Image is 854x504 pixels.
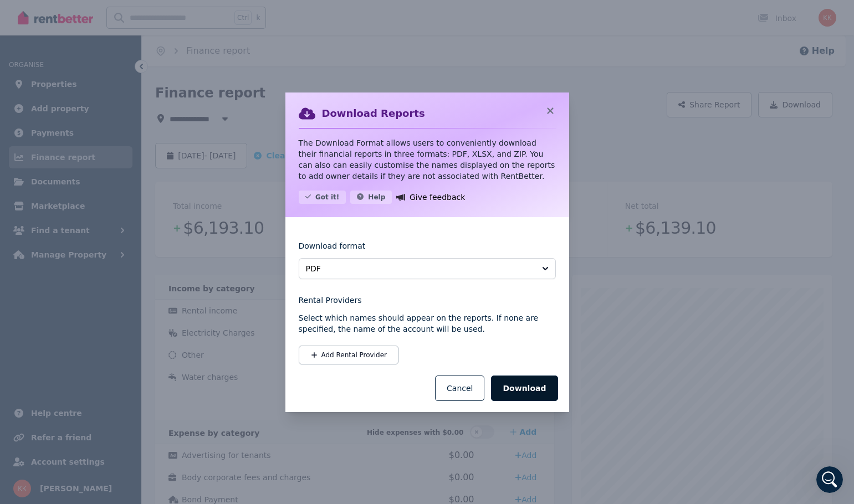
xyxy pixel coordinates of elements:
button: Add Rental Provider [299,346,398,364]
label: Download format [299,240,366,258]
b: "Processing" [27,32,83,41]
b: 2 business days [65,119,135,127]
div: Close [195,4,214,24]
h1: [PERSON_NAME] [54,6,126,14]
div: Klevis says… [9,311,213,366]
legend: Rental Providers [299,295,556,306]
div: Earl says… [9,14,213,191]
p: Active [54,14,76,25]
div: I can see that period 164 is scheduled to run and process on [DATE]. There's a short settlement t... [9,191,182,302]
button: Got it! [299,191,346,204]
button: Home [173,4,195,25]
p: Select which names should appear on the reports. If none are specified, the name of the account w... [299,312,556,335]
span: PDF [306,263,533,274]
img: Profile image for Earl [32,6,49,24]
button: Help [350,191,392,204]
div: sorry so does it mean the tenant has paid or not. most of the payments were due [DATE] [40,311,213,357]
button: Cancel [435,376,484,401]
textarea: Message… [9,340,212,358]
h2: Download Reports [322,106,425,121]
div: sorry so does it mean the tenant has paid or not. most of the payments were due [DATE] [49,317,204,350]
button: PDF [299,258,556,279]
button: Start recording [70,363,79,372]
p: The Download Format allows users to conveniently download their financial reports in three format... [299,137,556,182]
button: Emoji picker [17,363,26,372]
div: If a payment is showing as , it means it’s still in progress and waiting for confirmation from yo... [18,20,173,183]
button: Gif picker [35,363,44,372]
div: I can see that period 164 is scheduled to run and process on [DATE]. There's a short settlement t... [18,198,173,295]
button: Download [491,376,558,401]
div: Earl says… [9,191,213,311]
a: Give feedback [396,191,465,204]
button: Send a message… [190,358,208,376]
iframe: Intercom live chat [816,466,843,493]
button: Upload attachment [53,363,62,372]
button: go back [7,4,28,25]
div: If a payment is showing as"Processing", it means it’s still in progress and waiting for confirmat... [9,14,182,190]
